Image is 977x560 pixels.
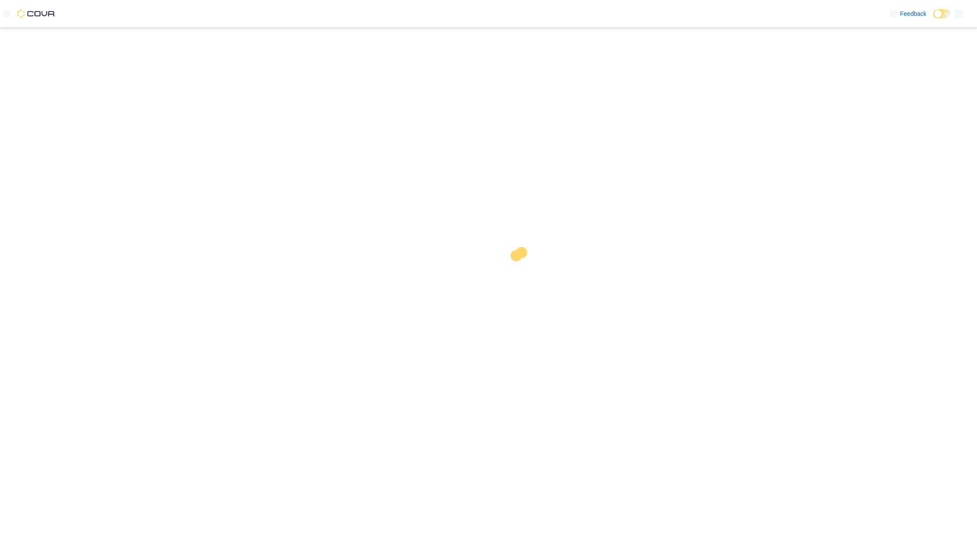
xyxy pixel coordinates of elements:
img: cova-loader [488,241,553,305]
span: Feedback [900,9,926,18]
a: Feedback [887,5,930,22]
input: Dark Mode [933,9,951,18]
img: Cova [17,9,56,18]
